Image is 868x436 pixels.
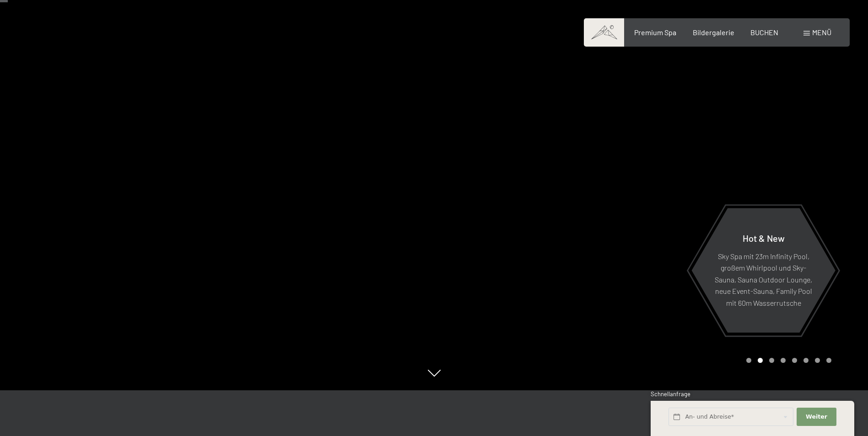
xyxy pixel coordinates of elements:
a: Premium Spa [634,28,676,37]
button: Weiter [797,408,836,426]
a: Hot & New Sky Spa mit 23m Infinity Pool, großem Whirlpool und Sky-Sauna, Sauna Outdoor Lounge, ne... [691,207,836,333]
div: Carousel Page 8 [826,358,831,363]
a: BUCHEN [750,28,778,37]
p: Sky Spa mit 23m Infinity Pool, großem Whirlpool und Sky-Sauna, Sauna Outdoor Lounge, neue Event-S... [714,250,813,308]
div: Carousel Page 7 [815,358,820,363]
div: Carousel Page 2 (Current Slide) [758,358,763,363]
div: Carousel Page 1 [746,358,751,363]
a: Bildergalerie [693,28,734,37]
div: Carousel Page 6 [803,358,809,363]
span: Schnellanfrage [651,390,690,398]
div: Carousel Page 3 [769,358,774,363]
div: Carousel Page 5 [792,358,797,363]
div: Carousel Page 4 [781,358,786,363]
span: Hot & New [743,232,785,243]
span: Menü [812,28,831,37]
div: Carousel Pagination [743,358,831,363]
span: Weiter [806,413,827,421]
